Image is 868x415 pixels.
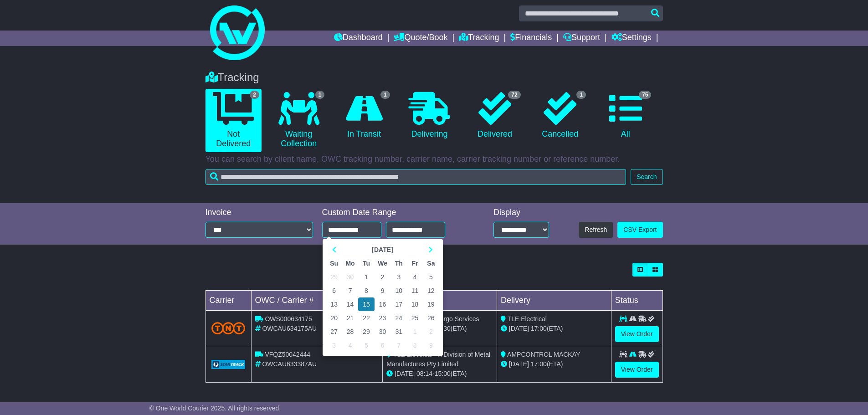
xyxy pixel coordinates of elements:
td: 22 [358,311,374,325]
td: 29 [326,270,342,284]
td: 25 [407,311,423,325]
td: 7 [391,338,407,352]
div: Invoice [205,208,313,218]
td: 24 [391,311,407,325]
span: 1 [315,91,325,99]
a: Tracking [459,31,499,46]
img: GetCarrierServiceLogo [211,360,246,369]
th: We [375,256,391,270]
td: 8 [407,338,423,352]
div: (ETA) [501,324,607,333]
a: 1 In Transit [336,89,392,143]
span: 72 [508,91,520,99]
span: 08:14 [416,370,432,377]
th: Sa [423,256,439,270]
td: 6 [326,284,342,297]
span: © One World Courier 2025. All rights reserved. [149,405,281,412]
span: OWCAU633387AU [262,360,317,368]
td: Status [611,291,663,311]
td: 15 [358,297,374,311]
button: Search [631,169,663,185]
span: VFQZ50042444 [265,351,310,358]
th: Su [326,256,342,270]
td: 7 [342,284,359,297]
th: Fr [407,256,423,270]
td: Delivery [497,291,611,311]
td: 8 [358,284,374,297]
span: [DATE] [509,360,529,368]
span: 1 [576,91,586,99]
td: 9 [423,338,439,352]
a: 1 Cancelled [532,89,588,143]
th: Th [391,256,407,270]
a: Financials [510,31,552,46]
div: Display [493,208,549,218]
span: TLE Electrical [508,315,547,323]
span: [DATE] [395,370,415,377]
img: TNT_Domestic.png [211,322,246,334]
td: 9 [375,284,391,297]
td: 13 [326,297,342,311]
div: (ETA) [501,359,607,369]
span: AMPCONTROL MACKAY [507,351,580,358]
a: CSV Export [617,222,663,238]
td: 1 [358,270,374,284]
span: 17:00 [531,360,547,368]
td: 30 [375,325,391,338]
span: [DATE] [509,325,529,332]
td: 4 [342,338,359,352]
span: 17:00 [531,325,547,332]
button: Refresh [579,222,613,238]
td: 29 [358,325,374,338]
td: 27 [326,325,342,338]
a: 72 Delivered [467,89,523,143]
th: Tu [358,256,374,270]
a: 75 All [597,89,653,143]
td: 26 [423,311,439,325]
th: Select Month [342,243,423,256]
td: 19 [423,297,439,311]
p: You can search by client name, OWC tracking number, carrier name, carrier tracking number or refe... [205,154,663,164]
td: 20 [326,311,342,325]
td: 5 [423,270,439,284]
a: View Order [615,362,659,378]
div: - (ETA) [386,369,493,379]
span: OWS000634175 [265,315,312,323]
a: View Order [615,326,659,342]
div: Tracking [201,71,668,84]
td: 3 [326,338,342,352]
td: 4 [407,270,423,284]
td: 2 [423,325,439,338]
a: Support [563,31,600,46]
span: 75 [639,91,651,99]
span: OWCAU634175AU [262,325,317,332]
td: 18 [407,297,423,311]
a: 2 Not Delivered [205,89,262,152]
td: 6 [375,338,391,352]
td: 1 [407,325,423,338]
td: 12 [423,284,439,297]
td: OWC / Carrier # [251,291,383,311]
a: Dashboard [334,31,383,46]
td: 2 [375,270,391,284]
td: 28 [342,325,359,338]
td: 5 [358,338,374,352]
td: 31 [391,325,407,338]
a: Quote/Book [394,31,447,46]
td: 21 [342,311,359,325]
td: 10 [391,284,407,297]
td: Carrier [205,291,251,311]
th: Mo [342,256,359,270]
span: 1 [380,91,390,99]
span: 15:00 [435,370,451,377]
td: 11 [407,284,423,297]
td: 30 [342,270,359,284]
td: 16 [375,297,391,311]
td: 17 [391,297,407,311]
a: Delivering [401,89,457,143]
td: 3 [391,270,407,284]
div: Custom Date Range [322,208,468,218]
td: 14 [342,297,359,311]
td: 23 [375,311,391,325]
span: 2 [250,91,259,99]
